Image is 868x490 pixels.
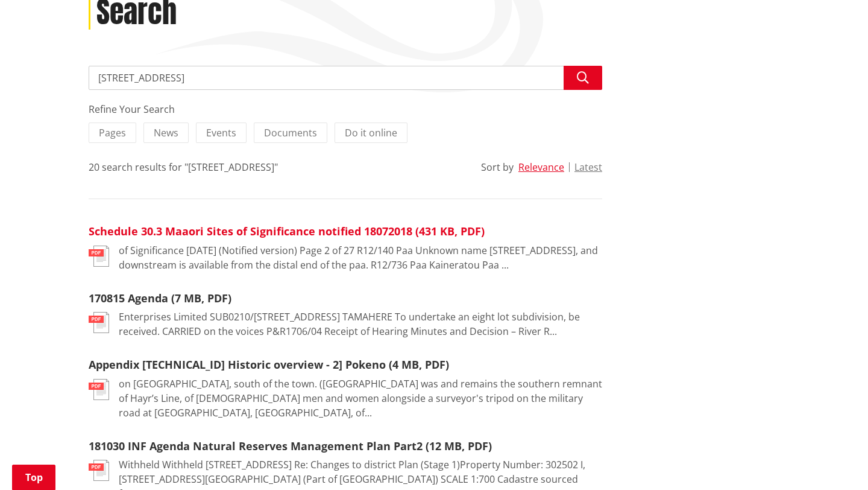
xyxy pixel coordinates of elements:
[89,224,485,238] a: Schedule 30.3 Maaori Sites of Significance notified 18072018 (431 KB, PDF)
[89,357,449,372] a: Appendix [TECHNICAL_ID] Historic overview - 2] Pokeno (4 MB, PDF)
[813,439,856,483] iframe: Messenger Launcher
[345,126,397,139] span: Do it online
[89,160,278,174] div: 20 search results for "[STREET_ADDRESS]"
[99,126,126,139] span: Pages
[89,291,231,305] a: 170815 Agenda (7 MB, PDF)
[89,66,602,90] input: Search input
[119,377,602,420] p: on [GEOGRAPHIC_DATA], south of the town. ([GEOGRAPHIC_DATA] was and remains the southern remnant ...
[518,162,564,173] button: Relevance
[481,160,514,174] div: Sort by
[119,243,602,272] p: of Significance [DATE] (Notified version) Page 2 of 27 R12/140 Paa Unknown name [STREET_ADDRESS],...
[89,102,602,116] div: Refine Your Search
[89,439,492,453] a: 181030 INF Agenda Natural Reserves Management Plan Part2 (12 MB, PDF)
[206,126,236,139] span: Events
[119,310,602,339] p: Enterprises Limited SUB0210/[STREET_ADDRESS] TAMAHERE To undertake an eight lot subdivision, be r...
[574,162,602,173] button: Latest
[89,460,109,481] img: document-pdf.svg
[89,312,109,333] img: document-pdf.svg
[264,126,317,139] span: Documents
[89,379,109,400] img: document-pdf.svg
[154,126,178,139] span: News
[12,465,55,490] a: Top
[89,246,109,267] img: document-pdf.svg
